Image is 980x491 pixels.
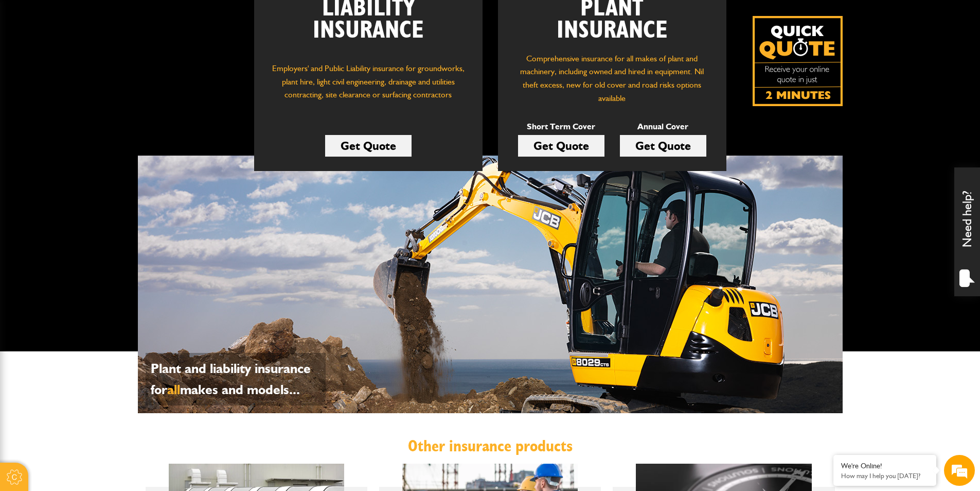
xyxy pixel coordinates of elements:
p: How may I help you today? [841,472,929,480]
span: all [167,381,180,398]
div: We're Online! [841,462,929,470]
a: Get your insurance quote isn just 2-minutes [753,16,843,106]
a: Get Quote [518,135,604,157]
p: Plant and liability insurance for makes and models... [151,358,320,400]
a: Get Quote [325,135,412,157]
img: Quick Quote [753,16,843,106]
p: Comprehensive insurance for all makes of plant and machinery, including owned and hired in equipm... [513,52,711,105]
div: Need help? [954,167,980,296]
h2: Other insurance products [146,436,835,456]
a: Get Quote [620,135,706,157]
p: Short Term Cover [518,120,604,133]
p: Annual Cover [620,120,706,133]
p: Employers' and Public Liability insurance for groundworks, plant hire, light civil engineering, d... [270,62,467,111]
